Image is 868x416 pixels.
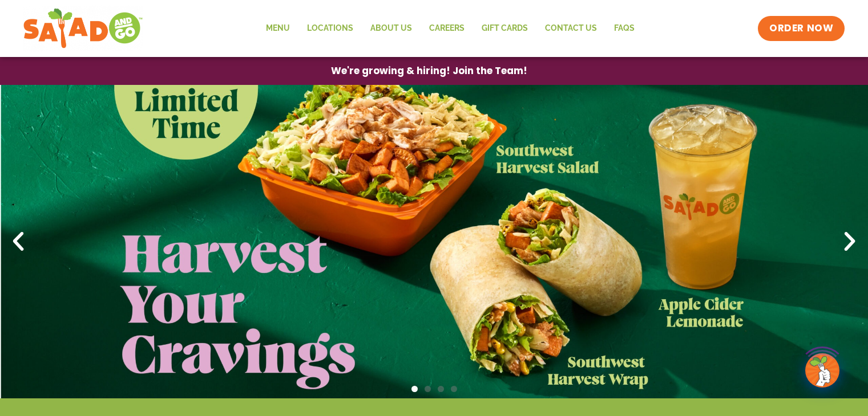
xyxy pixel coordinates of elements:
a: ORDER NOW [758,16,845,41]
span: We're growing & hiring! Join the Team! [331,66,527,76]
span: Go to slide 4 [451,386,457,392]
div: Next slide [837,229,862,254]
a: We're growing & hiring! Join the Team! [314,58,544,84]
a: About Us [362,15,421,42]
span: Go to slide 3 [438,386,444,392]
a: Locations [298,15,362,42]
a: Careers [421,15,473,42]
a: Contact Us [536,15,605,42]
img: new-SAG-logo-768×292 [23,6,143,51]
span: Go to slide 1 [411,386,418,392]
a: FAQs [605,15,643,42]
a: Menu [257,15,298,42]
div: Previous slide [6,229,31,254]
span: Go to slide 2 [425,386,431,392]
nav: Menu [257,15,643,42]
a: GIFT CARDS [473,15,536,42]
span: ORDER NOW [769,22,833,35]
